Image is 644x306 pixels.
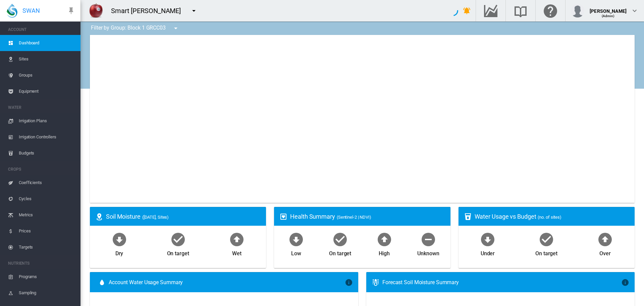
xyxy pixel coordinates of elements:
[538,215,561,220] span: (no. of sites)
[229,231,245,247] md-icon: icon-arrow-up-bold-circle
[279,213,287,221] md-icon: icon-heart-box-outline
[19,51,75,67] span: Sites
[19,223,75,239] span: Prices
[19,207,75,223] span: Metrics
[329,247,351,257] div: On target
[599,247,611,257] div: Over
[190,7,198,15] md-icon: icon-menu-down
[187,4,201,17] button: icon-menu-down
[8,102,75,113] span: WATER
[597,231,613,247] md-icon: icon-arrow-up-bold-circle
[19,191,75,207] span: Cycles
[98,278,106,287] md-icon: icon-water
[88,2,104,19] img: YtjmHKFGiqIWo3ShRokSJEiVKZOhRokSJEiVKlAjoUaJEiRIlSpRlyf8LMACnKjiBBoDTpwAAAABJRU5ErkJggg==
[142,215,169,220] span: ([DATE], Sites)
[332,231,348,247] md-icon: icon-checkbox-marked-circle
[19,129,75,145] span: Irrigation Controllers
[464,213,472,221] md-icon: icon-cup-water
[169,21,182,35] button: icon-menu-down
[115,247,123,257] div: Dry
[513,7,529,15] md-icon: Search the knowledge base
[631,7,639,15] md-icon: icon-chevron-down
[86,21,184,35] div: Filter by Group: Block 1 GRCC03
[571,4,584,17] img: profile.jpg
[460,4,474,17] button: icon-bell-ring
[621,278,629,287] md-icon: icon-information
[19,269,75,285] span: Programs
[67,7,75,15] md-icon: icon-pin
[288,231,304,247] md-icon: icon-arrow-down-bold-circle
[420,231,436,247] md-icon: icon-minus-circle
[19,35,75,51] span: Dashboard
[542,7,558,15] md-icon: Click here for help
[8,258,75,269] span: NUTRIENTS
[106,212,261,221] div: Soil Moisture
[290,212,445,221] div: Health Summary
[382,279,621,286] div: Forecast Soil Moisture Summary
[590,5,627,12] div: [PERSON_NAME]
[337,215,371,220] span: (Sentinel-2 | NDVI)
[19,239,75,255] span: Targets
[232,247,241,257] div: Wet
[109,279,345,286] span: Account Water Usage Summary
[19,83,75,99] span: Equipment
[7,4,17,18] img: SWAN-Landscape-Logo-Colour-drop.png
[602,14,615,18] span: (Admin)
[463,7,471,15] md-icon: icon-bell-ring
[481,247,495,257] div: Under
[8,164,75,175] span: CROPS
[19,67,75,83] span: Groups
[8,24,75,35] span: ACCOUNT
[172,24,180,32] md-icon: icon-menu-down
[19,175,75,191] span: Coefficients
[376,231,392,247] md-icon: icon-arrow-up-bold-circle
[170,231,186,247] md-icon: icon-checkbox-marked-circle
[95,213,103,221] md-icon: icon-map-marker-radius
[379,247,390,257] div: High
[417,247,439,257] div: Unknown
[480,231,496,247] md-icon: icon-arrow-down-bold-circle
[538,231,554,247] md-icon: icon-checkbox-marked-circle
[22,6,40,15] span: SWAN
[483,7,499,15] md-icon: Go to the Data Hub
[19,113,75,129] span: Irrigation Plans
[345,278,353,287] md-icon: icon-information
[291,247,301,257] div: Low
[19,285,75,301] span: Sampling
[535,247,557,257] div: On target
[167,247,189,257] div: On target
[111,231,127,247] md-icon: icon-arrow-down-bold-circle
[475,212,629,221] div: Water Usage vs Budget
[19,145,75,161] span: Budgets
[372,278,380,287] md-icon: icon-thermometer-lines
[111,6,187,15] div: Smart [PERSON_NAME]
